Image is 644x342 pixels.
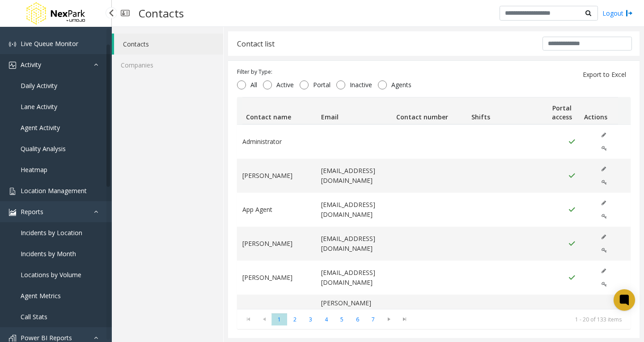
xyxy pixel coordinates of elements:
[316,227,394,261] td: [EMAIL_ADDRESS][DOMAIN_NAME]
[383,316,395,323] span: Go to the next page
[112,55,223,76] a: Companies
[568,274,576,281] img: Portal Access Active
[580,97,618,124] th: Actions
[597,244,612,257] button: Edit Portal Access (disabled)
[114,34,223,55] a: Contacts
[336,80,345,89] input: Inactive
[378,80,387,89] input: Agents
[381,313,397,325] span: Go to the next page
[597,176,612,189] button: Edit Portal Access (disabled)
[21,249,76,258] span: Incidents by Month
[287,313,303,325] span: Page 2
[393,97,468,124] th: Contact number
[318,313,334,325] span: Page 4
[237,38,275,50] div: Contact list
[316,295,394,342] td: [PERSON_NAME][EMAIL_ADDRESS][PERSON_NAME][DOMAIN_NAME]
[318,97,393,124] th: Email
[272,80,298,89] span: Active
[577,68,631,82] button: Export to Excel
[468,97,543,124] th: Shifts
[597,305,611,318] button: Edit (disabled)
[316,261,394,295] td: [EMAIL_ADDRESS][DOMAIN_NAME]
[271,313,287,325] span: Page 1
[21,291,61,300] span: Agent Metrics
[21,123,60,132] span: Agent Activity
[21,165,47,174] span: Heatmap
[21,207,43,216] span: Reports
[9,335,16,342] img: 'icon'
[9,41,16,48] img: 'icon'
[597,264,611,278] button: Edit (disabled)
[345,80,377,89] span: Inactive
[350,313,365,325] span: Page 6
[418,316,622,323] kendo-pager-info: 1 - 20 of 133 items
[387,80,416,89] span: Agents
[21,60,41,69] span: Activity
[237,125,316,159] td: Administrator
[21,228,82,237] span: Incidents by Location
[237,80,246,89] input: All
[597,128,611,142] button: Edit (disabled)
[9,188,16,195] img: 'icon'
[21,39,78,48] span: Live Queue Monitor
[309,80,335,89] span: Portal
[626,8,633,18] img: logout
[9,62,16,69] img: 'icon'
[242,97,318,124] th: Contact name
[237,193,316,227] td: App Agent
[365,313,381,325] span: Page 7
[21,144,66,153] span: Quality Analysis
[21,270,81,279] span: Locations by Volume
[597,162,611,176] button: Edit (disabled)
[237,227,316,261] td: [PERSON_NAME]
[543,97,580,124] th: Portal access
[21,102,57,111] span: Lane Activity
[237,159,316,193] td: [PERSON_NAME]
[397,313,412,325] span: Go to the last page
[597,230,611,244] button: Edit (disabled)
[597,142,612,155] button: Edit Portal Access (disabled)
[263,80,272,89] input: Active
[9,209,16,216] img: 'icon'
[398,316,411,323] span: Go to the last page
[246,80,262,89] span: All
[303,313,318,325] span: Page 3
[568,138,576,145] img: Portal Access Active
[568,206,576,213] img: Portal Access Active
[237,97,631,309] div: Data table
[21,334,72,342] span: Power BI Reports
[121,2,130,24] img: pageIcon
[134,2,188,24] h3: Contacts
[237,261,316,295] td: [PERSON_NAME]
[597,196,611,210] button: Edit (disabled)
[568,240,576,247] img: Portal Access Active
[334,313,350,325] span: Page 5
[21,312,47,321] span: Call Stats
[597,210,612,223] button: Edit Portal Access (disabled)
[21,81,57,90] span: Daily Activity
[568,172,576,179] img: Portal Access Active
[237,68,416,76] div: Filter by Type:
[300,80,309,89] input: Portal
[316,159,394,193] td: [EMAIL_ADDRESS][DOMAIN_NAME]
[237,295,316,342] td: [PERSON_NAME]
[316,193,394,227] td: [EMAIL_ADDRESS][DOMAIN_NAME]
[597,278,612,291] button: Edit Portal Access (disabled)
[602,8,633,18] a: Logout
[21,186,87,195] span: Location Management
